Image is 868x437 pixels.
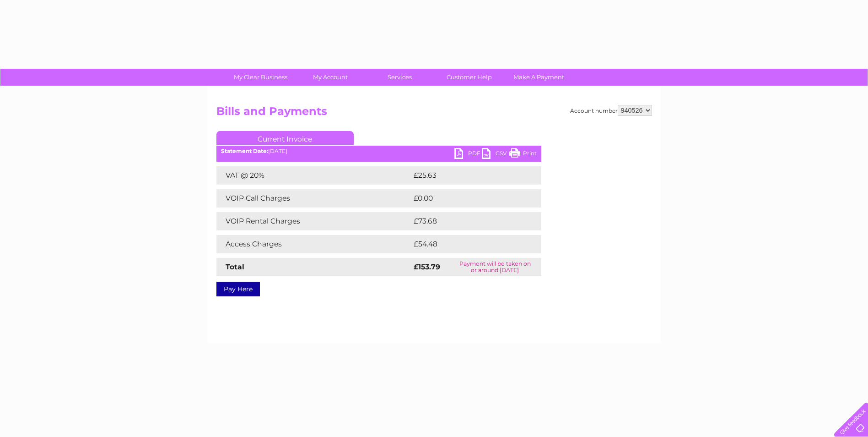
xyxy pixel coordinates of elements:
a: Current Invoice [216,131,354,145]
a: CSV [482,148,509,161]
a: My Clear Business [223,69,298,86]
strong: Total [226,262,244,271]
td: VAT @ 20% [216,166,411,185]
td: Payment will be taken on or around [DATE] [449,258,541,276]
a: My Account [292,69,368,86]
a: Services [362,69,437,86]
h2: Bills and Payments [216,105,652,122]
td: £54.48 [411,235,523,253]
td: VOIP Call Charges [216,189,411,208]
div: Account number [570,105,652,116]
a: Make A Payment [501,69,577,86]
a: Print [509,148,537,161]
td: VOIP Rental Charges [216,212,411,230]
a: Pay Here [216,282,260,296]
div: [DATE] [216,148,541,154]
td: £25.63 [411,166,523,185]
a: Customer Help [431,69,507,86]
b: Statement Date: [221,147,268,154]
td: £73.68 [411,212,523,230]
td: £0.00 [411,189,520,208]
td: Access Charges [216,235,411,253]
a: PDF [454,148,482,161]
strong: £153.79 [414,262,440,271]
